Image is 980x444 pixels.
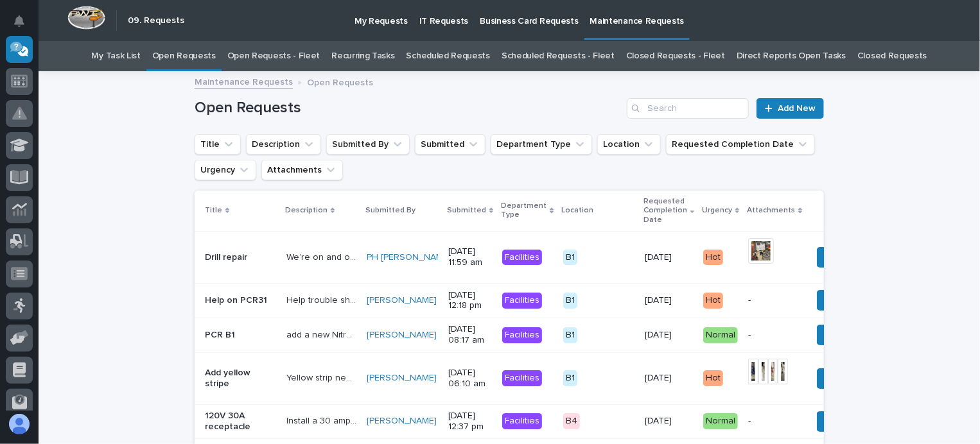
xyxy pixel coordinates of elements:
a: Recurring Tasks [331,41,394,71]
p: [DATE] 12:18 pm [448,290,492,312]
div: Hot [703,370,723,386]
a: Add New [757,98,824,119]
tr: Add yellow stripeYellow strip needs to be added in B1Yellow strip needs to be added in B1 [PERSON... [195,352,966,404]
div: Hot [703,250,723,266]
div: B1 [563,370,577,386]
p: [DATE] 11:59 am [448,246,492,268]
p: [DATE] [645,416,693,427]
p: 120V 30A receptacle [205,411,276,432]
div: Facilities [502,250,542,266]
span: Add New [778,104,816,113]
button: Assign [817,247,861,268]
p: [DATE] [645,373,693,384]
p: Install a 30 amp receptacle in Patrick Briars work area [286,413,359,427]
p: Help on PCR31 [205,295,276,306]
p: Submitted By [365,203,416,218]
button: Notifications [6,8,33,35]
tr: PCR B1add a new Nitrogen and Oxygen Regulator to the PCR in building 1add a new Nitrogen and Oxyg... [195,318,966,352]
button: Urgency [195,160,256,180]
a: [PERSON_NAME] [367,295,437,306]
p: [DATE] 08:17 am [448,324,492,346]
button: users-avatar [6,411,33,438]
button: Description [246,134,321,155]
a: Closed Requests - Fleet [626,41,725,71]
p: Department Type [501,199,547,223]
button: Assign [817,290,861,311]
tr: Help on PCR31Help trouble shootHelp trouble shoot [PERSON_NAME] [DATE] 12:18 pmFacilitiesB1[DATE]... [195,283,966,318]
a: Direct Reports Open Tasks [737,41,846,71]
a: Scheduled Requests [407,41,490,71]
p: Urgency [702,203,732,218]
tr: Drill repairWe’re on and off switch does not workWe’re on and off switch does not work PH [PERSON... [195,231,966,283]
button: Submitted [415,134,486,155]
p: - [748,330,801,341]
a: [PERSON_NAME] [367,373,437,384]
p: [DATE] [645,330,693,341]
button: Submitted By [326,134,410,155]
a: [PERSON_NAME] [367,330,437,341]
button: Attachments [261,160,343,180]
p: Help trouble shoot [286,293,359,306]
p: [DATE] 06:10 am [448,368,492,389]
a: Maintenance Requests [195,74,293,89]
p: Submitted [447,203,486,218]
div: Facilities [502,413,542,429]
div: B1 [563,327,577,343]
div: Normal [703,327,738,343]
p: Yellow strip needs to be added in B1 [286,370,359,384]
div: B1 [563,250,577,266]
a: Scheduled Requests - Fleet [502,41,615,71]
p: Add yellow stripe [205,368,276,389]
p: - [748,416,801,427]
a: [PERSON_NAME] [PERSON_NAME] [367,416,509,427]
div: B1 [563,293,577,309]
a: Open Requests [152,41,216,71]
div: Normal [703,413,738,429]
p: [DATE] [645,295,693,306]
h1: Open Requests [195,99,622,117]
p: Requested Completion Date [643,194,687,227]
a: PH [PERSON_NAME] [367,252,451,263]
input: Search [627,98,749,119]
button: Location [597,134,661,155]
button: Assign [817,411,861,432]
p: Description [285,203,328,218]
p: PCR B1 [205,330,276,341]
button: Requested Completion Date [666,134,815,155]
a: My Task List [92,41,141,71]
p: Title [205,203,222,218]
button: Assign [817,368,861,389]
p: [DATE] 12:37 pm [448,411,492,432]
p: We’re on and off switch does not work [286,250,359,263]
button: Assign [817,325,861,345]
img: Workspace Logo [67,6,105,30]
div: Facilities [502,370,542,386]
div: Facilities [502,327,542,343]
p: Drill repair [205,252,276,263]
button: Title [195,134,241,155]
p: add a new Nitrogen and Oxygen Regulator to the PCR in building 1 [286,327,359,341]
a: Closed Requests [857,41,927,71]
p: Location [562,203,594,218]
div: Facilities [502,293,542,309]
p: Open Requests [307,74,373,89]
div: Hot [703,293,723,309]
p: [DATE] [645,252,693,263]
button: Department Type [491,134,592,155]
tr: 120V 30A receptacleInstall a 30 amp receptacle in [PERSON_NAME] work areaInstall a 30 amp recepta... [195,404,966,439]
a: Open Requests - Fleet [227,41,320,71]
div: B4 [563,413,580,429]
p: - [748,295,801,306]
div: Notifications [16,15,33,36]
h2: 09. Requests [128,15,184,26]
p: Attachments [747,203,795,218]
